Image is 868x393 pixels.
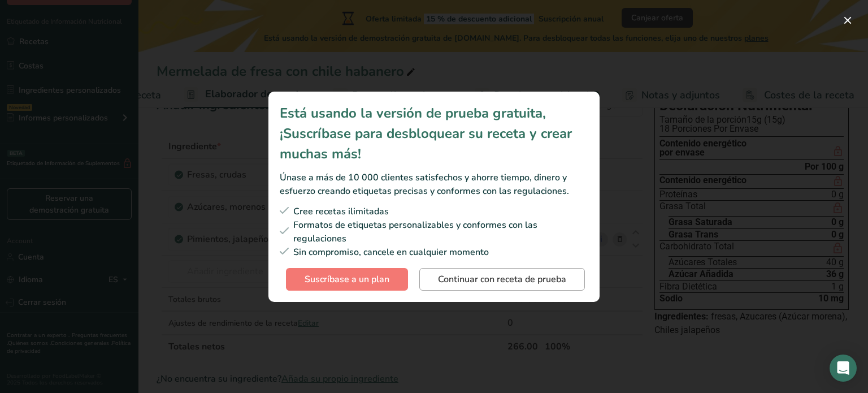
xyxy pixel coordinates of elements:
div: Únase a más de 10 000 clientes satisfechos y ahorre tiempo, dinero y esfuerzo creando etiquetas p... [280,171,588,198]
span: Suscríbase a un plan [305,273,389,286]
span: Continuar con receta de prueba [438,273,566,286]
div: Formatos de etiquetas personalizables y conformes con las regulaciones [280,218,588,245]
div: Open Intercom Messenger [830,355,857,382]
div: Cree recetas ilimitadas [280,205,588,218]
button: Continuar con receta de prueba [419,268,585,291]
div: Está usando la versión de prueba gratuita, ¡Suscríbase para desbloquear su receta y crear muchas ... [280,103,588,164]
button: Suscríbase a un plan [286,268,408,291]
div: Sin compromiso, cancele en cualquier momento [280,245,588,259]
